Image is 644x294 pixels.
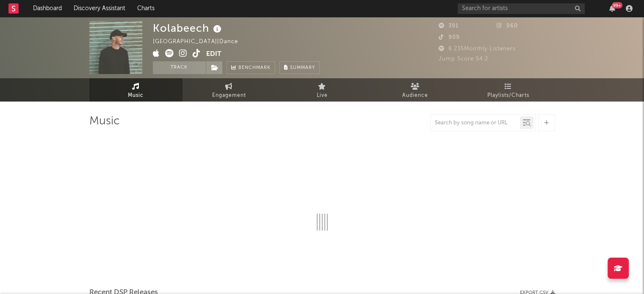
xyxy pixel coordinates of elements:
span: Live [317,91,328,101]
a: Playlists/Charts [462,78,555,102]
a: Music [89,78,182,102]
button: Summary [279,61,320,74]
span: Jump Score: 54.2 [439,56,488,62]
input: Search for artists [458,3,585,14]
span: 960 [497,23,518,29]
a: Benchmark [227,61,275,74]
span: Audience [402,91,428,101]
span: 909 [439,35,460,40]
button: Track [153,61,206,74]
button: 99+ [609,5,615,12]
span: Benchmark [238,63,271,73]
div: 99 + [612,2,622,8]
a: Live [276,78,369,102]
button: Edit [206,49,221,60]
input: Search by song name or URL [431,120,520,126]
span: Music [128,91,144,101]
a: Audience [369,78,462,102]
div: [GEOGRAPHIC_DATA] | Dance [153,37,248,47]
a: Engagement [182,78,276,102]
span: 391 [439,23,459,29]
span: Engagement [212,91,246,101]
span: Playlists/Charts [487,91,529,101]
span: Summary [290,66,315,70]
span: 6.235 Monthly Listeners [439,46,516,52]
div: Kolabeech [153,21,224,35]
